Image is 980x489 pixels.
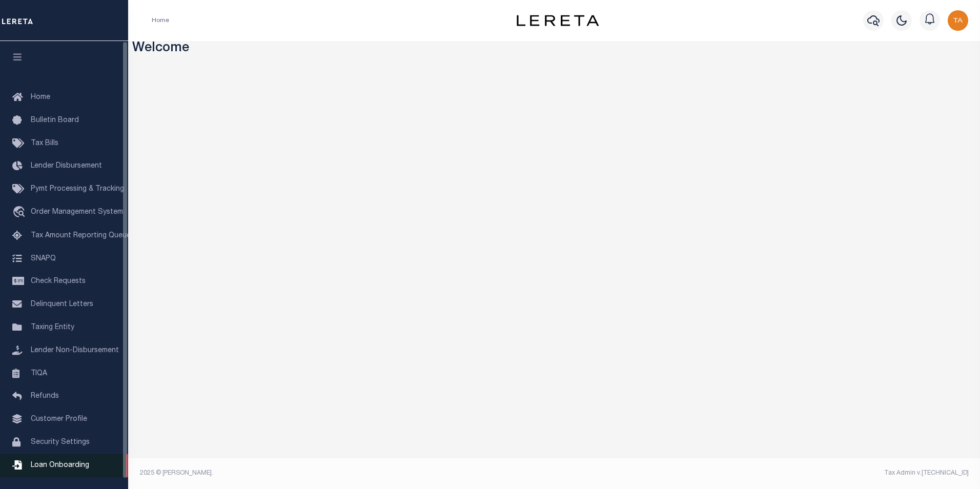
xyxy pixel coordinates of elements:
li: Home [152,16,169,25]
span: Tax Bills [31,140,58,147]
span: Loan Onboarding [31,462,89,469]
span: Bulletin Board [31,117,79,124]
div: Tax Admin v.[TECHNICAL_ID] [562,468,969,478]
span: Order Management System [31,209,123,216]
span: Tax Amount Reporting Queue [31,232,131,239]
img: svg+xml;base64,PHN2ZyB4bWxucz0iaHR0cDovL3d3dy53My5vcmcvMjAwMC9zdmciIHBvaW50ZXItZXZlbnRzPSJub25lIi... [948,10,968,31]
i: travel_explore [12,206,29,219]
span: Refunds [31,393,59,400]
span: Customer Profile [31,416,87,423]
span: Pymt Processing & Tracking [31,186,124,193]
div: 2025 © [PERSON_NAME]. [132,468,555,478]
span: Lender Disbursement [31,162,102,170]
img: logo-dark.svg [517,15,599,26]
h3: Welcome [132,41,976,57]
span: Check Requests [31,278,86,285]
span: Home [31,94,50,101]
span: Delinquent Letters [31,301,93,308]
span: Security Settings [31,439,90,446]
span: Lender Non-Disbursement [31,347,119,354]
span: SNAPQ [31,255,56,262]
span: TIQA [31,370,47,377]
span: Taxing Entity [31,324,74,331]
